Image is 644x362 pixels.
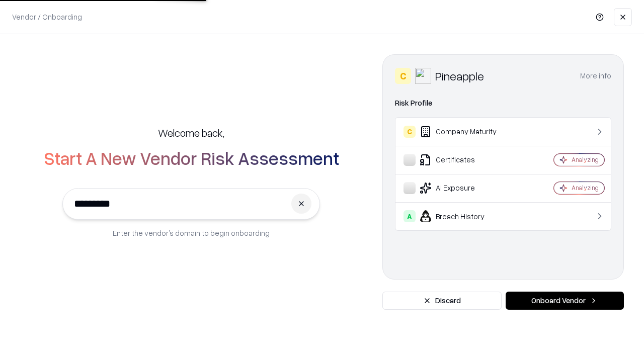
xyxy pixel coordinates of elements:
[395,68,411,84] div: C
[404,182,524,194] div: AI Exposure
[415,68,431,84] img: Pineapple
[12,12,82,22] p: Vendor / Onboarding
[404,126,416,138] div: C
[572,155,599,164] div: Analyzing
[404,210,524,222] div: Breach History
[435,68,484,84] div: Pineapple
[404,154,524,166] div: Certificates
[113,228,270,238] p: Enter the vendor’s domain to begin onboarding
[44,148,339,168] h2: Start A New Vendor Risk Assessment
[395,97,611,109] div: Risk Profile
[404,126,524,138] div: Company Maturity
[506,292,624,310] button: Onboard Vendor
[158,126,224,140] h5: Welcome back,
[404,210,416,222] div: A
[572,184,599,192] div: Analyzing
[580,67,611,85] button: More info
[382,292,502,310] button: Discard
